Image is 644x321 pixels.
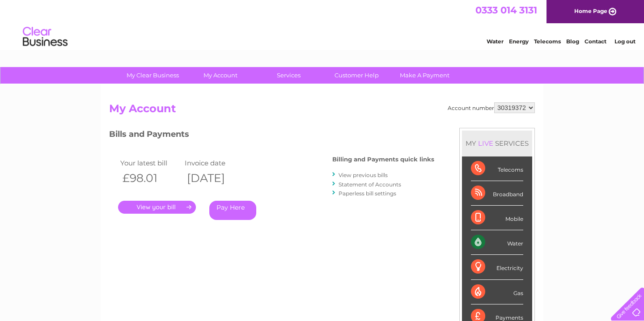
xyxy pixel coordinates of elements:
a: Telecoms [534,38,561,45]
a: 0333 014 3131 [475,4,537,16]
a: Blog [566,38,579,45]
h4: Billing and Payments quick links [332,156,434,163]
a: My Clear Business [116,67,190,84]
h2: My Account [109,102,535,119]
div: Clear Business is a trading name of Verastar Limited (registered in [GEOGRAPHIC_DATA] No. 3667643... [111,5,534,43]
div: Mobile [471,206,523,230]
div: Account number [448,102,535,113]
a: Log out [614,38,636,45]
div: Water [471,230,523,255]
a: Statement of Accounts [339,181,401,188]
th: [DATE] [182,169,247,187]
td: Your latest bill [118,157,182,169]
a: My Account [184,67,258,84]
a: View previous bills [339,172,388,178]
h3: Bills and Payments [109,128,434,144]
a: Make A Payment [388,67,462,84]
a: Customer Help [320,67,394,84]
div: LIVE [476,139,495,148]
a: Services [252,67,326,84]
div: Gas [471,280,523,304]
td: Invoice date [182,157,247,169]
div: Broadband [471,181,523,206]
th: £98.01 [118,169,182,187]
div: Electricity [471,255,523,279]
img: logo.png [22,23,68,51]
div: MY SERVICES [462,131,532,156]
a: Water [487,38,504,45]
a: Contact [585,38,606,45]
a: Energy [509,38,529,45]
a: Paperless bill settings [339,190,396,197]
div: Telecoms [471,156,523,181]
a: . [118,201,196,214]
a: Pay Here [209,201,256,220]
